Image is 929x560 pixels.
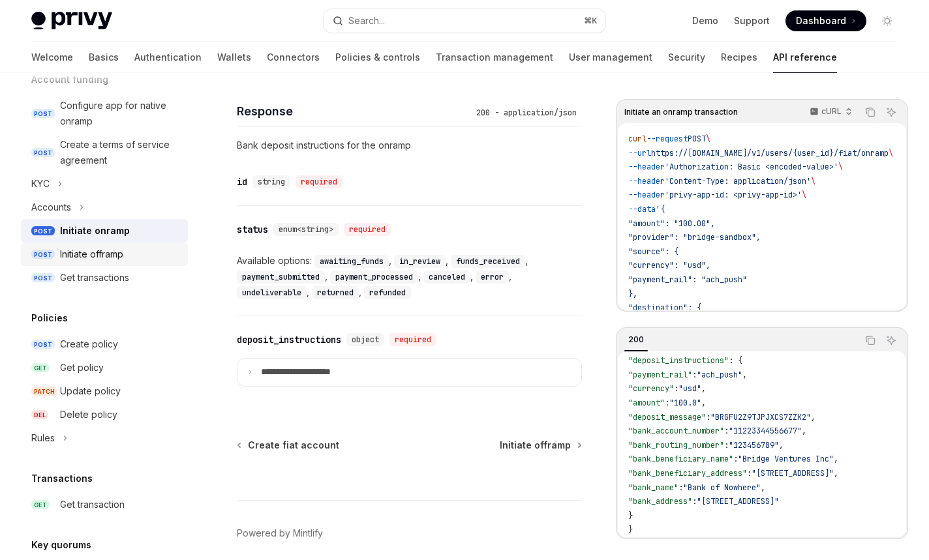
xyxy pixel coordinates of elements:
[628,496,692,507] span: "bank_address"
[237,269,330,284] div: ,
[21,172,188,196] button: Toggle KYC section
[628,176,665,186] span: --header
[678,383,701,394] span: "usd"
[701,383,706,394] span: ,
[335,42,420,73] a: Policies & controls
[747,468,752,479] span: :
[31,363,50,373] span: GET
[248,439,339,452] span: Create fiat account
[752,468,834,479] span: "[STREET_ADDRESS]"
[21,356,188,379] a: GETGet policy
[742,370,747,380] span: ,
[31,109,55,119] span: POST
[60,383,121,399] div: Update policy
[834,454,838,464] span: ,
[628,510,633,521] span: }
[423,269,476,284] div: ,
[628,148,651,158] span: --url
[324,9,605,33] button: Open search
[624,332,648,347] div: 200
[296,175,343,188] div: required
[60,497,125,512] div: Get transaction
[628,524,633,535] span: }
[785,10,866,31] a: Dashboard
[314,253,394,269] div: ,
[21,266,188,289] a: POSTGet transactions
[476,269,514,284] div: ,
[665,162,838,172] span: 'Authorization: Basic <encoded-value>'
[31,226,55,236] span: POST
[21,403,188,426] a: DELDelete policy
[237,527,323,540] a: Powered by Mintlify
[729,426,802,436] span: "11223344556677"
[31,387,57,396] span: PATCH
[742,342,747,352] span: ,
[724,440,729,450] span: :
[628,204,656,214] span: --data
[862,332,879,349] button: Copy the contents from the code block
[883,104,900,121] button: Ask AI
[628,302,701,313] span: "destination": {
[237,284,312,300] div: ,
[669,398,701,408] span: "100.0"
[628,454,733,464] span: "bank_beneficiary_name"
[628,260,710,271] span: "currency": "usd",
[451,253,530,269] div: ,
[710,412,811,422] span: "BRGFU2Z9TJPJXCS7ZZK2"
[267,42,320,73] a: Connectors
[665,398,669,408] span: :
[665,176,811,186] span: 'Content-Type: application/json'
[628,370,692,380] span: "payment_rail"
[862,104,879,121] button: Copy the contents from the code block
[729,440,779,450] span: "123456789"
[21,332,188,356] a: POSTCreate policy
[721,42,757,73] a: Recipes
[330,269,423,284] div: ,
[279,224,333,235] span: enum<string>
[773,42,837,73] a: API reference
[31,273,55,283] span: POST
[628,218,715,229] span: "amount": "100.00",
[31,500,50,510] span: GET
[348,13,385,29] div: Search...
[394,255,446,268] code: in_review
[733,454,738,464] span: :
[692,14,718,27] a: Demo
[21,379,188,403] a: PATCHUpdate policy
[423,271,470,284] code: canceled
[60,246,123,262] div: Initiate offramp
[60,407,117,422] div: Delete policy
[889,148,893,158] span: \
[628,468,747,479] span: "bank_beneficiary_address"
[628,355,729,366] span: "deposit_instructions"
[779,440,784,450] span: ,
[697,370,742,380] span: "ach_push"
[21,243,188,266] a: POSTInitiate offramp
[651,148,889,158] span: https://[DOMAIN_NAME]/v1/users/{user_id}/fiat/onramp
[628,482,678,493] span: "bank_name"
[569,42,652,73] a: User management
[21,196,188,219] button: Toggle Accounts section
[628,440,724,450] span: "bank_routing_number"
[802,426,806,436] span: ,
[451,255,525,268] code: funds_received
[31,340,55,349] span: POST
[628,162,665,172] span: --header
[668,42,705,73] a: Security
[665,342,669,352] span: :
[21,426,188,450] button: Toggle Rules section
[701,398,706,408] span: ,
[628,342,665,352] span: "status"
[31,42,73,73] a: Welcome
[60,98,180,129] div: Configure app for native onramp
[802,101,858,123] button: cURL
[811,412,815,422] span: ,
[31,199,71,215] div: Accounts
[237,286,307,299] code: undeliverable
[471,106,582,119] div: 200 - application/json
[628,383,674,394] span: "currency"
[60,223,130,239] div: Initiate onramp
[237,138,582,153] p: Bank deposit instructions for the onramp
[688,134,706,144] span: POST
[389,333,436,346] div: required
